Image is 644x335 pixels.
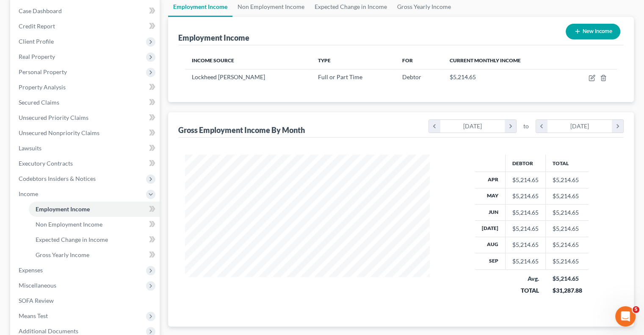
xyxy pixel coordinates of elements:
[512,286,539,295] div: TOTAL
[440,120,505,133] div: [DATE]
[505,120,516,133] i: chevron_right
[12,125,160,141] a: Unsecured Nonpriority Claims
[545,221,589,237] td: $5,214.65
[19,266,43,274] span: Expenses
[12,293,160,308] a: SOFA Review
[36,205,90,213] span: Employment Income
[19,282,56,289] span: Miscellaneous
[318,73,362,80] span: Full or Part Time
[402,57,413,64] span: For
[545,172,589,188] td: $5,214.65
[545,188,589,204] td: $5,214.65
[178,125,305,135] div: Gross Employment Income By Month
[552,274,582,283] div: $5,214.65
[475,237,506,253] th: Aug
[512,224,539,233] div: $5,214.65
[512,274,539,283] div: Avg.
[536,120,547,133] i: chevron_left
[19,297,54,304] span: SOFA Review
[475,221,506,237] th: [DATE]
[12,95,160,110] a: Secured Claims
[512,208,539,217] div: $5,214.65
[19,327,78,335] span: Additional Documents
[552,286,582,295] div: $31,287.88
[633,306,639,313] span: 5
[450,73,476,80] span: $5,214.65
[512,241,539,249] div: $5,214.65
[29,202,160,217] a: Employment Income
[475,204,506,220] th: Jun
[545,253,589,269] td: $5,214.65
[29,232,160,247] a: Expected Change in Income
[450,57,521,64] span: Current Monthly Income
[192,57,234,64] span: Income Source
[19,83,66,91] span: Property Analysis
[19,175,96,182] span: Codebtors Insiders & Notices
[19,7,62,14] span: Case Dashboard
[29,217,160,232] a: Non Employment Income
[19,144,41,152] span: Lawsuits
[19,99,59,106] span: Secured Claims
[566,24,620,39] button: New Income
[19,312,48,319] span: Means Test
[178,33,249,43] div: Employment Income
[545,204,589,220] td: $5,214.65
[615,306,636,327] iframe: Intercom live chat
[545,155,589,172] th: Total
[547,120,612,133] div: [DATE]
[12,141,160,156] a: Lawsuits
[19,22,55,30] span: Credit Report
[512,257,539,266] div: $5,214.65
[612,120,623,133] i: chevron_right
[19,129,100,136] span: Unsecured Nonpriority Claims
[12,3,160,19] a: Case Dashboard
[19,53,55,60] span: Real Property
[505,155,545,172] th: Debtor
[36,221,102,228] span: Non Employment Income
[19,38,54,45] span: Client Profile
[12,19,160,34] a: Credit Report
[475,253,506,269] th: Sep
[318,57,331,64] span: Type
[19,160,73,167] span: Executory Contracts
[12,110,160,125] a: Unsecured Priority Claims
[402,73,421,80] span: Debtor
[36,251,89,258] span: Gross Yearly Income
[36,236,108,243] span: Expected Change in Income
[12,156,160,171] a: Executory Contracts
[475,172,506,188] th: Apr
[475,188,506,204] th: May
[429,120,440,133] i: chevron_left
[29,247,160,263] a: Gross Yearly Income
[19,114,88,121] span: Unsecured Priority Claims
[512,176,539,184] div: $5,214.65
[512,192,539,200] div: $5,214.65
[192,73,265,80] span: Lockheed [PERSON_NAME]
[19,68,67,75] span: Personal Property
[545,237,589,253] td: $5,214.65
[12,80,160,95] a: Property Analysis
[19,190,38,197] span: Income
[523,122,529,130] span: to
